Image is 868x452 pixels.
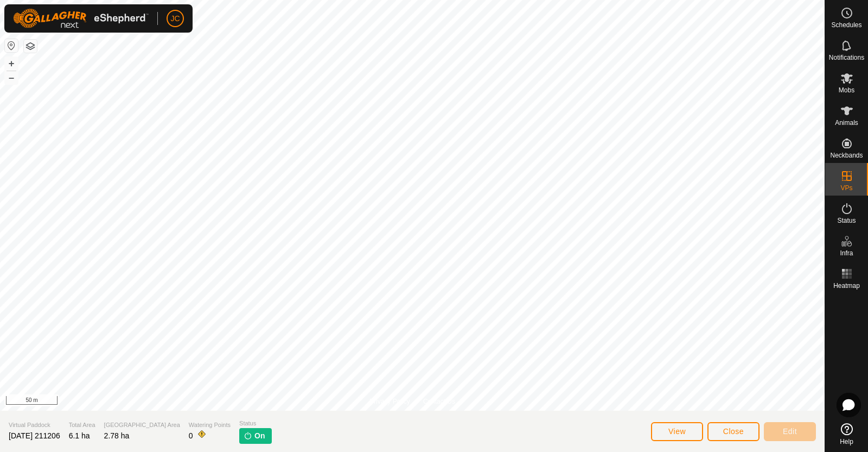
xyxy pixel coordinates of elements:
span: 0 [189,431,193,440]
button: View [651,422,703,441]
span: Schedules [831,22,861,28]
button: Map Layers [24,40,37,53]
span: 6.1 ha [69,431,90,440]
span: Notifications [829,54,864,61]
span: 2.78 ha [104,431,130,440]
button: Close [707,422,759,441]
img: turn-on [244,431,252,440]
span: View [668,427,686,436]
span: Animals [835,120,858,126]
a: Contact Us [423,397,455,406]
a: Privacy Policy [369,397,410,406]
span: Mobs [839,87,854,93]
span: Virtual Paddock [9,420,60,430]
span: [GEOGRAPHIC_DATA] Area [104,420,180,430]
span: JC [170,13,180,24]
span: Edit [783,427,797,436]
span: Close [723,427,744,436]
span: Heatmap [833,282,860,289]
img: Gallagher Logo [13,9,149,28]
a: Help [825,419,868,449]
span: Neckbands [830,152,863,159]
span: Status [837,217,856,224]
span: Watering Points [189,420,231,430]
span: [DATE] 211206 [9,431,60,440]
button: + [5,57,18,70]
span: Total Area [69,420,95,430]
span: On [254,430,265,442]
span: Infra [840,250,853,256]
span: VPs [840,185,852,191]
span: Status [239,419,271,428]
button: – [5,71,18,84]
span: Help [840,438,853,445]
button: Reset Map [5,39,18,52]
button: Edit [764,422,816,441]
